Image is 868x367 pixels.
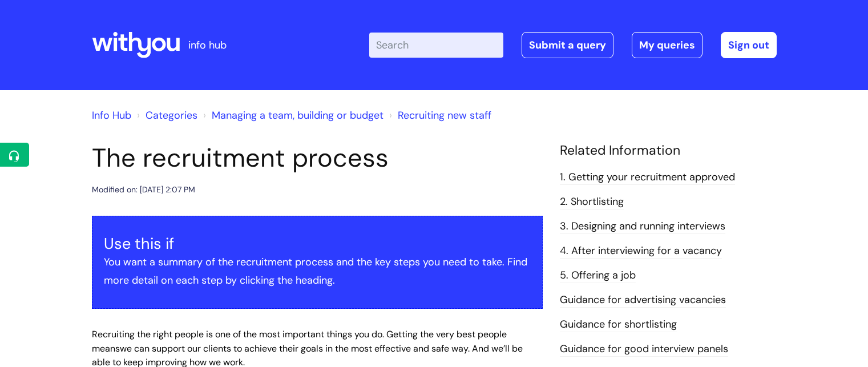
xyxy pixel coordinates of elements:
[92,143,543,174] h1: The recruitment process
[560,293,726,308] a: Guidance for advertising vacancies
[721,32,777,58] a: Sign out
[104,253,531,290] p: You want a summary of the recruitment process and the key steps you need to take. Find more detai...
[560,219,725,234] a: 3. Designing and running interviews
[134,106,197,124] li: Solution home
[369,33,503,58] input: Search
[200,106,383,124] li: Managing a team, building or budget
[560,268,636,283] a: 5. Offering a job
[560,342,728,357] a: Guidance for good interview panels
[369,32,777,58] div: | -
[560,143,777,159] h4: Related Information
[188,36,227,54] p: info hub
[212,108,383,122] a: Managing a team, building or budget
[398,108,491,122] a: Recruiting new staff
[92,183,195,197] div: Modified on: [DATE] 2:07 PM
[104,235,531,253] h3: Use this if
[632,32,703,58] a: My queries
[560,195,624,209] a: 2. Shortlisting
[560,317,677,332] a: Guidance for shortlisting
[92,328,507,354] span: Recruiting the right people is one of the most important things you do. Getting the very best peo...
[560,170,735,185] a: 1. Getting your recruitment approved
[146,108,197,122] a: Categories
[560,244,722,259] a: 4. After interviewing for a vacancy
[92,108,131,122] a: Info Hub
[386,106,491,124] li: Recruiting new staff
[522,32,613,58] a: Submit a query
